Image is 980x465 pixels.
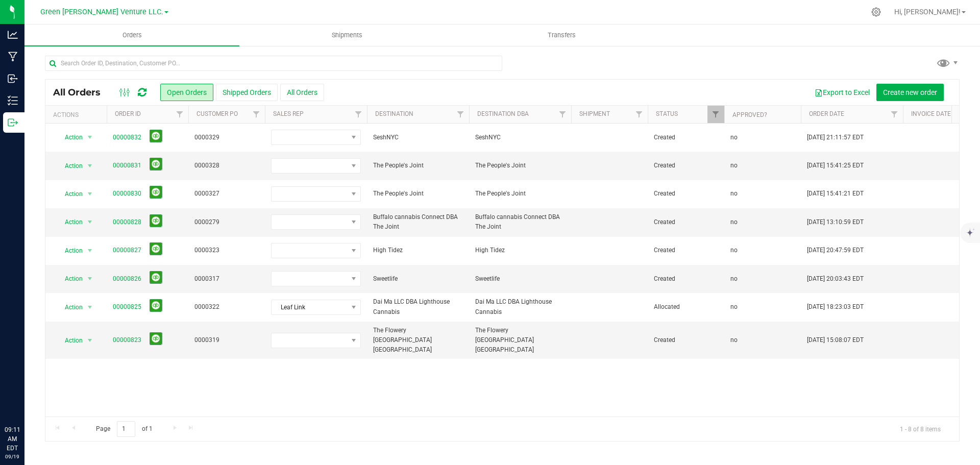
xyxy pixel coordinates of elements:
div: Manage settings [870,7,883,17]
span: Action [56,333,83,348]
span: Sweetlife [373,274,463,284]
button: Open Orders [160,84,213,101]
span: Created [654,161,718,170]
span: no [730,133,738,142]
a: 00000832 [113,133,141,142]
span: select [84,333,96,348]
span: no [730,217,738,227]
span: Page of 1 [87,421,161,437]
a: Destination [375,110,413,117]
span: Allocated [654,302,718,312]
span: Green [PERSON_NAME] Venture LLC. [40,8,163,16]
button: Shipped Orders [216,84,278,101]
span: Leaf Link [272,300,348,314]
span: The People's Joint [475,189,565,199]
a: 00000828 [113,217,141,227]
a: Invoice Date [911,110,951,117]
span: [DATE] 21:11:57 EDT [807,133,864,142]
span: 0000327 [194,189,259,199]
span: Hi, [PERSON_NAME]! [894,8,961,16]
span: Action [56,187,83,201]
input: Search Order ID, Destination, Customer PO... [45,56,502,71]
iframe: Resource center [10,383,41,414]
span: [DATE] 20:47:59 EDT [807,246,864,255]
span: 1 - 8 of 8 items [892,421,949,436]
span: no [730,302,738,312]
a: 00000831 [113,161,141,170]
p: 09/19 [5,453,20,460]
span: Orders [109,31,156,40]
span: [DATE] 13:10:59 EDT [807,217,864,227]
p: 09:11 AM EDT [5,425,20,453]
span: select [84,187,96,201]
span: Shipments [318,31,376,40]
span: 0000328 [194,161,259,170]
inline-svg: Inbound [8,74,18,84]
span: select [84,130,96,144]
span: Created [654,217,718,227]
span: SeshNYC [475,133,565,142]
span: 0000323 [194,246,259,255]
span: The People's Joint [373,189,463,199]
div: Actions [53,111,103,118]
span: select [84,159,96,173]
span: Created [654,335,718,345]
span: SeshNYC [373,133,463,142]
span: Dai Ma LLC DBA Lighthouse Cannabis [475,297,565,316]
span: Created [654,133,718,142]
span: select [84,243,96,258]
a: Sales Rep [273,110,304,117]
span: The People's Joint [475,161,565,170]
a: Destination DBA [477,110,529,117]
a: Filter [631,106,648,123]
span: Action [56,130,83,144]
span: select [84,272,96,286]
span: Buffalo cannabis Connect DBA The Joint [475,212,565,232]
input: 1 [117,421,135,437]
a: Filter [886,106,903,123]
a: Filter [171,106,188,123]
span: High Tidez [475,246,565,255]
span: Action [56,300,83,314]
a: 00000823 [113,335,141,345]
inline-svg: Inventory [8,95,18,106]
span: Create new order [883,88,937,96]
span: Created [654,189,718,199]
span: [DATE] 20:03:43 EDT [807,274,864,284]
span: All Orders [53,87,111,98]
span: no [730,246,738,255]
a: 00000826 [113,274,141,284]
span: [DATE] 18:23:03 EDT [807,302,864,312]
a: Status [656,110,678,117]
span: Dai Ma LLC DBA Lighthouse Cannabis [373,297,463,316]
span: Action [56,272,83,286]
span: The Flowery [GEOGRAPHIC_DATA] [GEOGRAPHIC_DATA] [475,326,565,355]
span: no [730,335,738,345]
span: 0000329 [194,133,259,142]
a: Orders [24,25,239,46]
a: Order Date [809,110,844,117]
span: Action [56,215,83,229]
span: 0000279 [194,217,259,227]
button: Export to Excel [808,84,876,101]
span: High Tidez [373,246,463,255]
inline-svg: Outbound [8,117,18,128]
a: 00000827 [113,246,141,255]
span: no [730,161,738,170]
span: [DATE] 15:41:25 EDT [807,161,864,170]
inline-svg: Analytics [8,30,18,40]
a: Order ID [115,110,141,117]
span: select [84,215,96,229]
span: Action [56,243,83,258]
span: Action [56,159,83,173]
button: All Orders [280,84,324,101]
span: 0000322 [194,302,259,312]
span: [DATE] 15:08:07 EDT [807,335,864,345]
a: Filter [350,106,367,123]
button: Create new order [876,84,944,101]
span: The Flowery [GEOGRAPHIC_DATA] [GEOGRAPHIC_DATA] [373,326,463,355]
span: Sweetlife [475,274,565,284]
span: no [730,274,738,284]
a: Filter [707,106,724,123]
a: Transfers [454,25,669,46]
